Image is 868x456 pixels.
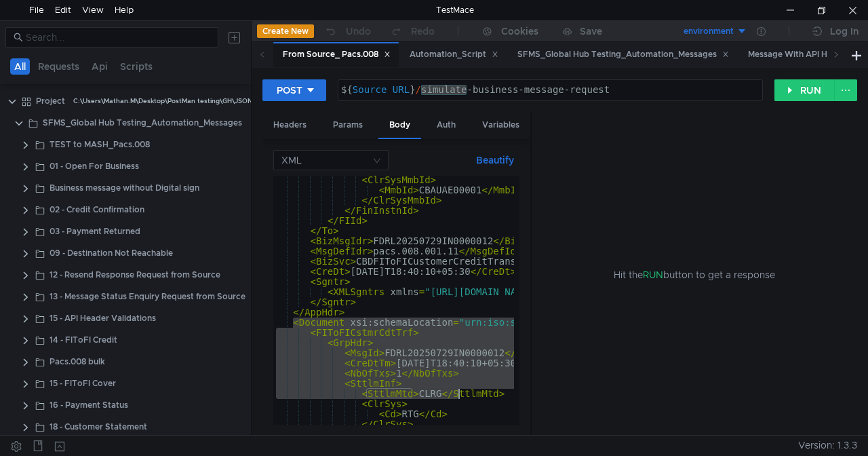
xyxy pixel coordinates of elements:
div: Cookies [501,23,538,39]
button: environment [653,20,747,42]
button: RUN [774,79,835,101]
div: Auth [426,113,467,138]
button: All [10,58,30,75]
div: Project [36,91,65,111]
input: Search... [26,30,210,45]
div: TEST to MASH_Pacs.008 [50,134,150,155]
button: Scripts [116,58,157,75]
span: Version: 1.3.3 [798,436,857,455]
div: Business message without Digital sign [50,178,199,198]
div: 13 - Message Status Enquiry Request from Source [50,286,245,307]
div: Pacs.008 bulk [50,351,105,372]
div: 14 - FIToFI Credit [50,330,117,350]
div: 15 - FIToFI Cover [50,373,116,394]
div: Message With API Header [748,47,863,62]
span: RUN [643,269,663,281]
div: 18 - Customer Statement [50,417,147,437]
button: Create New [257,24,314,38]
div: Save [580,26,602,36]
button: Redo [380,21,444,41]
div: From Source_ Pacs.008 [283,47,391,62]
div: Headers [262,113,317,138]
div: C:\Users\Mathan.M\Desktop\PostMan testing\GH\JSON File\TestMace\Project [73,91,324,111]
div: 03 - Payment Returned [50,221,140,242]
button: Requests [34,58,83,75]
div: 16 - Payment Status [50,395,128,415]
div: Body [378,113,421,139]
button: Api [87,58,112,75]
div: Params [322,113,374,138]
div: Variables [471,113,530,138]
div: SFMS_Global Hub Testing_Automation_Messages [517,47,729,62]
div: Redo [411,23,435,39]
div: Log In [830,23,859,39]
div: environment [684,25,734,38]
div: 12 - Resend Response Request from Source [50,265,220,285]
button: Undo [314,21,380,41]
button: POST [262,79,326,101]
div: Undo [346,23,371,39]
div: 01 - Open For Business [50,156,139,176]
span: Hit the button to get a response [614,267,775,282]
div: 15 - API Header Validations [50,308,156,328]
div: SFMS_Global Hub Testing_Automation_Messages [43,113,242,133]
div: POST [277,83,302,98]
div: Automation_Script [410,47,498,62]
div: 02 - Credit Confirmation [50,199,144,220]
button: Beautify [471,152,519,168]
div: 09 - Destination Not Reachable [50,243,173,263]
